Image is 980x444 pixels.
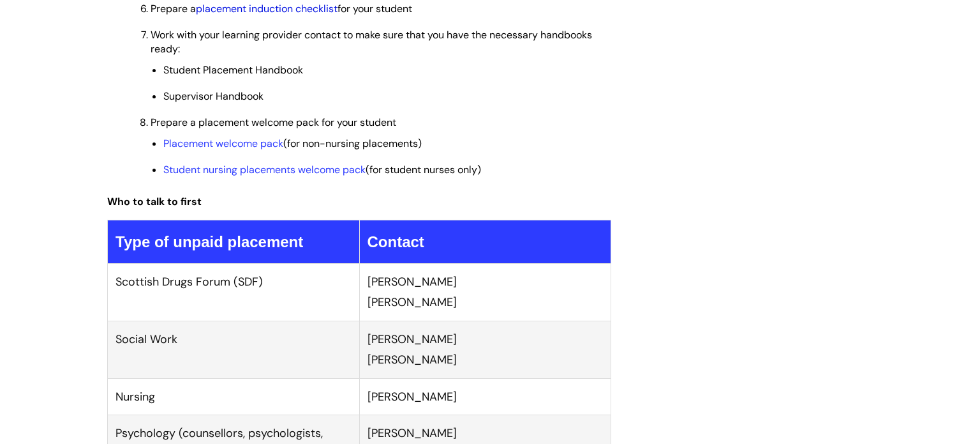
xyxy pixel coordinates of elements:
[367,233,424,250] strong: Contact
[107,195,202,208] span: Who to talk to first
[359,378,611,415] td: [PERSON_NAME]
[163,163,481,176] span: (for student nurses only)
[359,264,611,321] td: [PERSON_NAME] [PERSON_NAME]
[196,2,338,15] a: placement induction checklist
[163,89,264,103] span: Supervisor Handbook
[108,264,360,321] td: Scottish Drugs Forum (SDF)
[115,233,303,250] strong: Type of unpaid placement
[151,28,592,56] span: Work with your learning provider contact to make sure that you have the necessary handbooks ready:
[163,63,303,77] span: Student Placement Handbook
[151,116,396,129] span: Prepare a placement welcome pack for your student
[359,321,611,378] td: [PERSON_NAME] [PERSON_NAME]
[108,321,360,378] td: Social Work
[108,378,360,415] td: Nursing
[163,137,283,150] a: Placement welcome pack
[163,137,422,150] span: (for non-nursing placements)
[163,163,366,176] a: Student nursing placements welcome pack
[151,2,412,15] span: Prepare a for your student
